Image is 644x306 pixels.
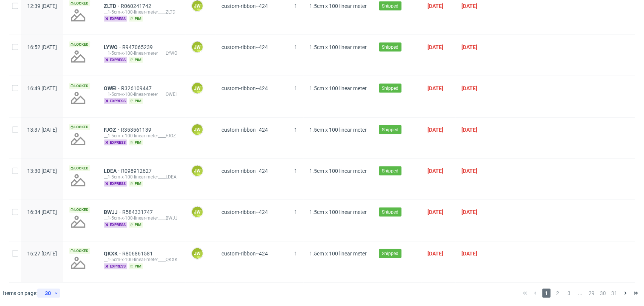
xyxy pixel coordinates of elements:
span: custom-ribbon--424 [221,168,268,174]
span: 1 [294,3,297,9]
span: 1 [294,168,297,174]
img: no_design.png [69,171,87,189]
span: express [104,181,127,187]
span: Shipped [382,3,398,9]
span: [DATE] [461,85,477,91]
span: custom-ribbon--424 [221,3,268,9]
span: 16:27 [DATE] [27,251,57,257]
span: pim [129,140,143,146]
span: [DATE] [427,3,443,9]
span: 16:34 [DATE] [27,209,57,215]
a: R060241742 [121,3,153,9]
span: 30 [599,289,607,298]
span: 1 [542,289,550,298]
span: Shipped [382,126,398,133]
span: [DATE] [461,168,477,174]
span: express [104,222,127,228]
span: express [104,57,127,63]
span: 1.5cm x 100 linear meter [309,251,367,257]
figcaption: JW [192,166,203,176]
span: pim [129,16,143,22]
span: custom-ribbon--424 [221,209,268,215]
span: Items on page: [3,289,37,297]
span: 1.5cm x 100 linear meter [309,127,367,133]
div: __1-5cm-x-100-linear-meter____LDEA [104,174,179,180]
a: FJOZ [104,127,121,133]
span: 1.5cm x 100 linear meter [309,168,367,174]
img: no_design.png [69,254,87,272]
span: 16:49 [DATE] [27,85,57,91]
span: express [104,263,127,269]
span: Locked [69,83,90,89]
span: Locked [69,42,90,48]
span: 13:37 [DATE] [27,127,57,133]
span: custom-ribbon--424 [221,85,268,91]
span: pim [129,263,143,269]
span: [DATE] [427,209,443,215]
span: Shipped [382,250,398,257]
span: ... [576,289,584,298]
span: pim [129,57,143,63]
span: [DATE] [427,251,443,257]
a: QKXK [104,251,122,257]
figcaption: JW [192,42,203,52]
span: Shipped [382,85,398,92]
a: R806861581 [122,251,154,257]
span: pim [129,181,143,187]
span: 1.5cm x 100 linear meter [309,209,367,215]
a: LDEA [104,168,121,174]
span: Locked [69,0,90,6]
a: R098912627 [121,168,153,174]
a: ZLTD [104,3,121,9]
span: Locked [69,248,90,254]
div: __1-5cm-x-100-linear-meter____BWJJ [104,215,179,221]
span: express [104,98,127,104]
span: [DATE] [461,44,477,50]
img: no_design.png [69,130,87,148]
span: [DATE] [427,127,443,133]
span: Shipped [382,209,398,215]
span: Locked [69,165,90,171]
span: 1 [294,127,297,133]
div: __1-5cm-x-100-linear-meter____OWEI [104,91,179,97]
span: [DATE] [461,251,477,257]
span: 31 [610,289,618,298]
span: 1.5cm x 100 linear meter [309,44,367,50]
div: __1-5cm-x-100-linear-meter____FJOZ [104,133,179,139]
span: pim [129,98,143,104]
a: R584331747 [122,209,154,215]
img: no_design.png [69,6,87,25]
span: 1 [294,44,297,50]
span: 2 [553,289,562,298]
span: Locked [69,207,90,213]
span: Shipped [382,168,398,174]
span: 3 [565,289,573,298]
span: [DATE] [461,3,477,9]
a: BWJJ [104,209,122,215]
div: __1-5cm-x-100-linear-meter____LYWO [104,50,179,56]
div: __1-5cm-x-100-linear-meter____ZLTD [104,9,179,15]
span: pim [129,222,143,228]
span: custom-ribbon--424 [221,251,268,257]
span: 1 [294,85,297,91]
a: OWEI [104,85,121,91]
span: R326109447 [121,85,153,91]
span: express [104,16,127,22]
span: R353561139 [121,127,153,133]
span: 1 [294,209,297,215]
figcaption: JW [192,248,203,259]
span: 1 [294,251,297,257]
span: 1.5cm x 100 linear meter [309,3,367,9]
div: 30 [40,288,54,298]
figcaption: JW [192,207,203,217]
a: R947065239 [122,44,154,50]
figcaption: JW [192,1,203,11]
